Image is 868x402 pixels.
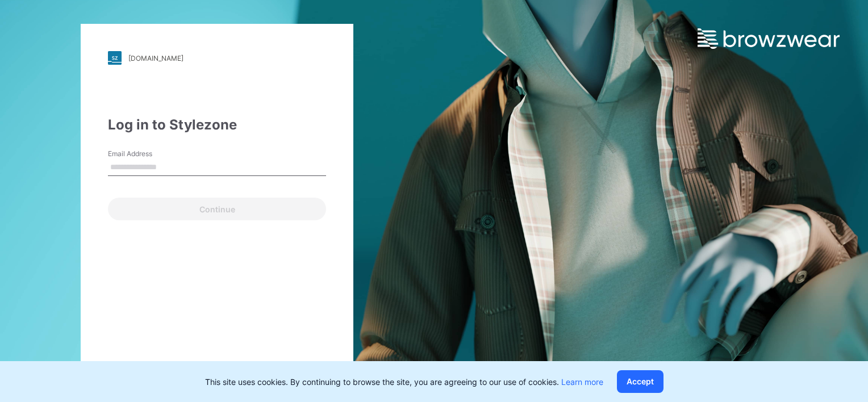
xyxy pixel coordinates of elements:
div: [DOMAIN_NAME] [128,54,183,62]
p: This site uses cookies. By continuing to browse the site, you are agreeing to our use of cookies. [205,376,603,388]
a: Learn more [561,377,603,387]
img: browzwear-logo.e42bd6dac1945053ebaf764b6aa21510.svg [698,28,840,49]
label: Email Address [108,149,187,159]
div: Log in to Stylezone [108,115,326,135]
button: Accept [617,370,663,393]
a: [DOMAIN_NAME] [108,51,326,65]
img: stylezone-logo.562084cfcfab977791bfbf7441f1a819.svg [108,51,122,65]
